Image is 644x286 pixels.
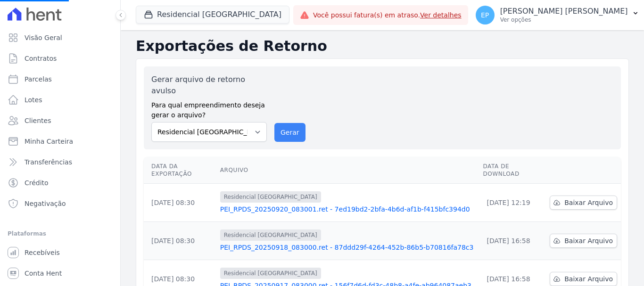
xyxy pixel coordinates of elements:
[220,191,321,203] span: Residencial [GEOGRAPHIC_DATA]
[4,194,116,213] a: Negativação
[481,12,489,18] span: EP
[144,157,216,184] th: Data da Exportação
[25,95,42,105] span: Lotes
[550,196,617,210] a: Baixar Arquivo
[4,28,116,47] a: Visão Geral
[136,6,289,24] button: Residencial [GEOGRAPHIC_DATA]
[4,132,116,151] a: Minha Carteira
[25,137,73,146] span: Minha Carteira
[550,272,617,286] a: Baixar Arquivo
[550,234,617,248] a: Baixar Arquivo
[564,274,613,284] span: Baixar Arquivo
[564,236,613,245] span: Baixar Arquivo
[274,123,305,142] button: Gerar
[25,248,60,257] span: Recebíveis
[136,38,629,55] h2: Exportações de Retorno
[25,33,62,42] span: Visão Geral
[25,269,62,278] span: Conta Hent
[4,153,116,172] a: Transferências
[220,268,321,279] span: Residencial [GEOGRAPHIC_DATA]
[25,199,66,208] span: Negativação
[313,10,462,20] span: Você possui fatura(s) em atraso.
[216,157,479,184] th: Arquivo
[4,49,116,68] a: Contratos
[220,229,321,241] span: Residencial [GEOGRAPHIC_DATA]
[4,70,116,89] a: Parcelas
[479,222,546,260] td: [DATE] 16:58
[25,116,51,125] span: Clientes
[25,157,72,167] span: Transferências
[25,54,57,63] span: Contratos
[564,198,613,207] span: Baixar Arquivo
[4,243,116,262] a: Recebíveis
[220,243,476,252] a: PEI_RPDS_20250918_083000.ret - 87ddd29f-4264-452b-86b5-b70816fa78c3
[420,11,462,19] a: Ver detalhes
[220,204,476,214] a: PEI_RPDS_20250920_083001.ret - 7ed19bd2-2bfa-4b6d-af1b-f415bfc394d0
[151,97,267,120] label: Para qual empreendimento deseja gerar o arquivo?
[4,173,116,192] a: Crédito
[4,90,116,109] a: Lotes
[500,7,628,16] p: [PERSON_NAME] [PERSON_NAME]
[500,16,628,24] p: Ver opções
[479,157,546,184] th: Data de Download
[8,228,113,239] div: Plataformas
[144,184,216,222] td: [DATE] 08:30
[4,111,116,130] a: Clientes
[144,222,216,260] td: [DATE] 08:30
[151,74,267,97] label: Gerar arquivo de retorno avulso
[25,74,52,84] span: Parcelas
[479,184,546,222] td: [DATE] 12:19
[25,178,49,188] span: Crédito
[4,264,116,283] a: Conta Hent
